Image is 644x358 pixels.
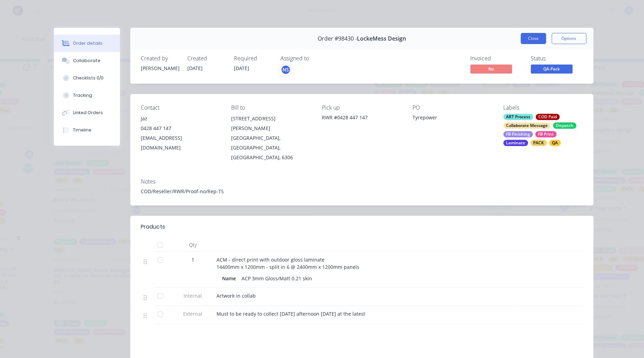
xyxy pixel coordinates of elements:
div: COD Paid [536,114,560,120]
button: Timeline [54,121,120,139]
div: FB Finishing [503,131,533,137]
div: Jaz0428 447 147[EMAIL_ADDRESS][DOMAIN_NAME] [141,114,220,153]
div: Status [531,55,583,62]
span: ACM - direct print with outdoor gloss laminate 14400mm x 1200mm - split in 6 @ 2400mm x 1200mm pa... [217,256,359,270]
div: Qty [172,238,214,252]
span: Internal [175,292,211,299]
button: QA-Pack [531,65,572,75]
div: Notes [141,178,583,185]
div: Tyrepower [413,114,492,123]
div: Collaborate Message [503,122,551,129]
div: Required [234,55,272,62]
div: FB Print [535,131,556,137]
span: [DATE] [234,65,249,71]
div: Labels [503,104,583,111]
span: 1 [191,256,194,263]
span: [DATE] [187,65,203,71]
div: Dispatch [553,122,576,129]
button: Tracking [54,87,120,104]
div: Tracking [73,92,92,99]
div: [STREET_ADDRESS][PERSON_NAME][GEOGRAPHIC_DATA], [GEOGRAPHIC_DATA], [GEOGRAPHIC_DATA], 6306 [231,114,311,162]
div: PO [413,104,492,111]
button: Order details [54,35,120,52]
button: Collaborate [54,52,120,69]
button: Close [521,33,546,44]
button: Linked Orders [54,104,120,121]
div: COD/Reseller/RWR/Proof-no/Rep-TS [141,188,583,195]
div: RWR #0428 447 147 [322,114,401,121]
div: Invoiced [470,55,522,62]
span: Order #98430 - [318,35,357,42]
span: External [175,310,211,317]
div: Name [222,273,239,283]
div: PACK [530,140,547,146]
div: Assigned to [280,55,350,62]
div: Contact [141,104,220,111]
div: [STREET_ADDRESS][PERSON_NAME] [231,114,311,133]
div: Bill to [231,104,311,111]
div: Jaz [141,114,220,123]
span: QA-Pack [531,65,572,73]
div: [GEOGRAPHIC_DATA], [GEOGRAPHIC_DATA], [GEOGRAPHIC_DATA], 6306 [231,133,311,162]
div: Laminate [503,140,528,146]
div: ACP 3mm Gloss/Matt 0.21 skin [239,273,315,283]
button: Options [552,33,586,44]
span: LockeMess Design [357,35,406,42]
div: Created by [141,55,179,62]
div: ART Process [503,114,533,120]
button: NS [280,65,291,75]
div: Pick up [322,104,401,111]
span: Artwork in collab [217,292,256,299]
div: Order details [73,40,103,46]
div: 0428 447 147 [141,123,220,133]
div: Checklists 0/0 [73,75,104,81]
div: Created [187,55,226,62]
div: Collaborate [73,58,100,64]
span: Must to be ready to collect [DATE] afternoon [DATE] at the latest [217,310,365,317]
div: Timeline [73,127,91,133]
div: [PERSON_NAME] [141,65,179,72]
div: QA [549,140,561,146]
div: Products [141,223,165,231]
div: [EMAIL_ADDRESS][DOMAIN_NAME] [141,133,220,153]
div: Linked Orders [73,110,103,116]
button: Checklists 0/0 [54,69,120,87]
span: No [470,65,512,73]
